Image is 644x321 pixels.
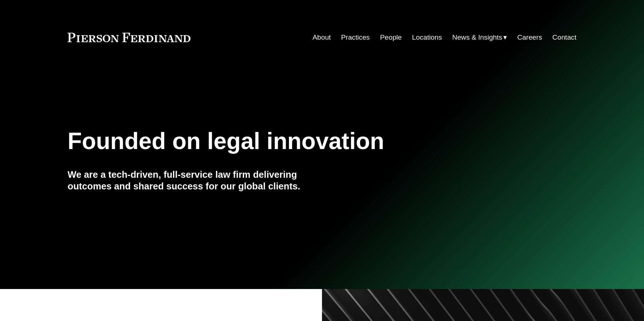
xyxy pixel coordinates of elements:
a: People [380,31,402,44]
a: Careers [517,31,542,44]
a: folder dropdown [452,31,507,44]
a: Contact [552,31,576,44]
a: Locations [412,31,442,44]
a: Practices [341,31,370,44]
a: About [313,31,331,44]
span: News & Insights [452,31,502,44]
h4: We are a tech-driven, full-service law firm delivering outcomes and shared success for our global... [68,169,322,192]
h1: Founded on legal innovation [68,128,492,155]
